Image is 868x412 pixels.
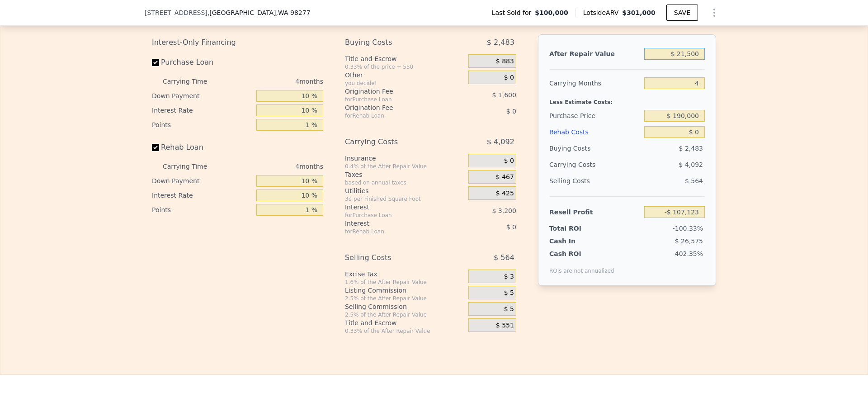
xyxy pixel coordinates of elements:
div: Taxes [345,170,465,179]
span: $ 0 [504,157,514,165]
div: Less Estimate Costs: [549,91,705,108]
div: Origination Fee [345,87,446,96]
div: Listing Commission [345,286,465,295]
span: $301,000 [622,9,656,16]
div: 1.6% of the After Repair Value [345,279,465,286]
div: based on annual taxes [345,179,465,186]
div: 3¢ per Finished Square Foot [345,195,465,203]
span: $100,000 [535,8,568,17]
input: Rehab Loan [152,144,159,151]
div: 2.5% of the After Repair Value [345,295,465,302]
span: [STREET_ADDRESS] [145,8,208,17]
div: Cash ROI [549,249,614,258]
div: Title and Escrow [345,318,465,327]
div: Selling Costs [345,250,446,266]
span: $ 2,483 [679,145,703,152]
div: Interest-Only Financing [152,34,323,51]
div: for Rehab Loan [345,112,446,119]
span: -402.35% [673,250,703,257]
span: , WA 98277 [276,9,310,16]
div: Resell Profit [549,204,641,220]
div: Other [345,71,465,80]
span: $ 564 [494,250,514,266]
div: Buying Costs [549,140,641,156]
label: Purchase Loan [152,54,253,71]
span: $ 3,200 [492,207,516,214]
div: Carrying Time [163,74,222,89]
div: ROIs are not annualized [549,258,614,275]
div: 0.4% of the After Repair Value [345,163,465,170]
span: $ 0 [506,108,516,115]
div: Interest Rate [152,103,253,118]
div: 0.33% of the After Repair Value [345,327,465,335]
span: -100.33% [673,225,703,232]
div: Selling Costs [549,173,641,189]
div: Utilities [345,186,465,195]
span: Lotside ARV [583,8,622,17]
div: Down Payment [152,174,253,188]
button: Show Options [705,4,723,22]
span: $ 1,600 [492,91,516,99]
div: Carrying Costs [549,156,606,173]
span: $ 5 [504,305,514,313]
span: $ 0 [504,74,514,82]
div: 2.5% of the After Repair Value [345,311,465,318]
div: Excise Tax [345,270,465,279]
div: Interest [345,219,446,228]
div: Title and Escrow [345,54,465,63]
div: Insurance [345,154,465,163]
div: After Repair Value [549,46,641,62]
span: $ 467 [496,173,514,181]
div: Carrying Costs [345,134,446,150]
div: Points [152,203,253,217]
div: Interest Rate [152,188,253,203]
div: for Rehab Loan [345,228,446,235]
span: $ 4,092 [487,134,514,150]
label: Rehab Loan [152,139,253,156]
div: Carrying Time [163,159,222,174]
span: , [GEOGRAPHIC_DATA] [208,8,311,17]
div: Origination Fee [345,103,446,112]
span: $ 26,575 [675,237,703,245]
div: 4 months [225,74,323,89]
button: SAVE [666,5,698,21]
div: for Purchase Loan [345,96,446,103]
span: $ 3 [504,273,514,281]
span: $ 551 [496,322,514,330]
input: Purchase Loan [152,59,159,66]
div: Carrying Months [549,75,641,91]
span: $ 2,483 [487,34,514,51]
span: $ 0 [506,223,516,231]
div: Purchase Price [549,108,641,124]
span: $ 564 [685,177,703,185]
span: $ 425 [496,189,514,198]
div: for Purchase Loan [345,212,446,219]
div: Selling Commission [345,302,465,311]
div: Rehab Costs [549,124,641,140]
span: $ 4,092 [679,161,703,168]
div: Points [152,118,253,132]
div: Down Payment [152,89,253,103]
div: Buying Costs [345,34,446,51]
span: $ 883 [496,57,514,66]
div: Interest [345,203,446,212]
div: you decide! [345,80,465,87]
div: 4 months [225,159,323,174]
div: 0.33% of the price + 550 [345,63,465,71]
span: Last Sold for [492,8,535,17]
div: Total ROI [549,224,606,233]
div: Cash In [549,237,606,246]
span: $ 5 [504,289,514,297]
